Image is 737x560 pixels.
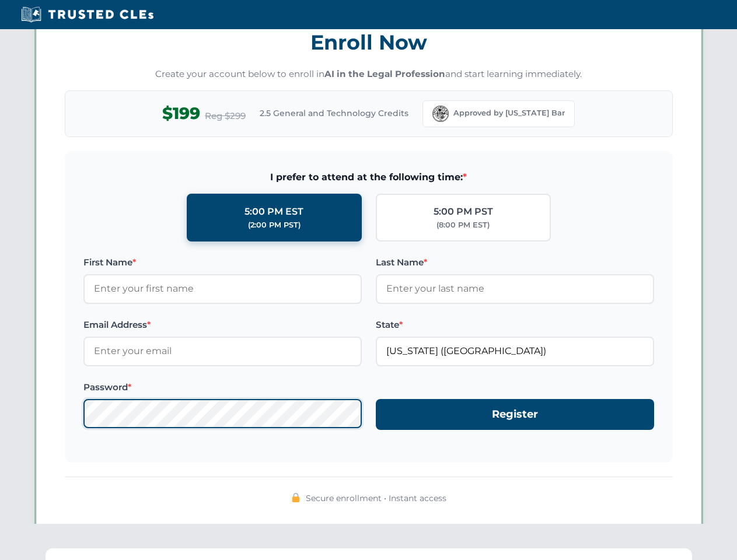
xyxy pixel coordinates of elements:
[83,256,362,269] label: First Name
[65,24,673,61] h3: Enroll Now
[83,274,362,303] input: Enter your first name
[376,318,654,332] label: State
[434,204,493,219] div: 5:00 PM PST
[436,219,490,231] div: (8:00 PM EST)
[248,219,301,231] div: (2:00 PM PST)
[83,337,362,366] input: Enter your email
[65,68,673,81] p: Create your account below to enroll in and start learning immediately.
[260,107,408,120] span: 2.5 General and Technology Credits
[83,318,362,332] label: Email Address
[376,256,654,269] label: Last Name
[432,106,449,122] img: Florida Bar
[244,204,303,219] div: 5:00 PM EST
[306,492,446,505] span: Secure enrollment • Instant access
[376,337,654,366] input: Florida (FL)
[18,6,157,23] img: Trusted CLEs
[83,380,362,394] label: Password
[324,68,445,79] strong: AI in the Legal Profession
[376,274,654,303] input: Enter your last name
[205,109,246,123] span: Reg $299
[291,493,301,502] img: 🔒
[83,170,654,185] span: I prefer to attend at the following time:
[453,107,565,119] span: Approved by [US_STATE] Bar
[376,399,654,430] button: Register
[162,100,200,127] span: $199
